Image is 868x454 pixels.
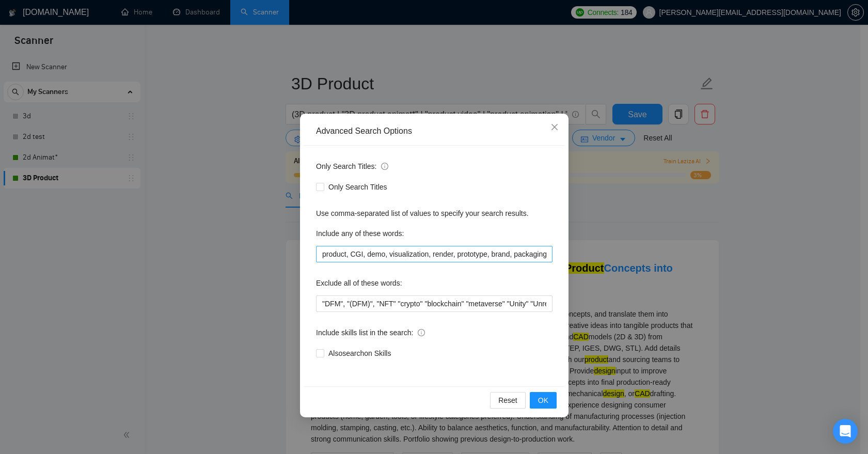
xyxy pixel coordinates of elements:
[316,126,553,137] div: Advanced Search Options
[316,161,388,172] span: Only Search Titles:
[833,419,858,444] div: Open Intercom Messenger
[529,392,556,409] button: OK
[316,275,402,291] label: Exclude all of these words:
[538,395,548,406] span: OK
[550,123,559,131] span: close
[498,395,517,406] span: Reset
[541,114,569,142] button: Close
[381,163,388,170] span: info-circle
[316,208,553,219] div: Use comma-separated list of values to specify your search results.
[324,181,391,193] span: Only Search Titles
[490,392,526,409] button: Reset
[324,348,395,359] span: Also search on Skills
[316,327,425,338] span: Include skills list in the search:
[316,225,404,242] label: Include any of these words:
[418,329,425,336] span: info-circle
